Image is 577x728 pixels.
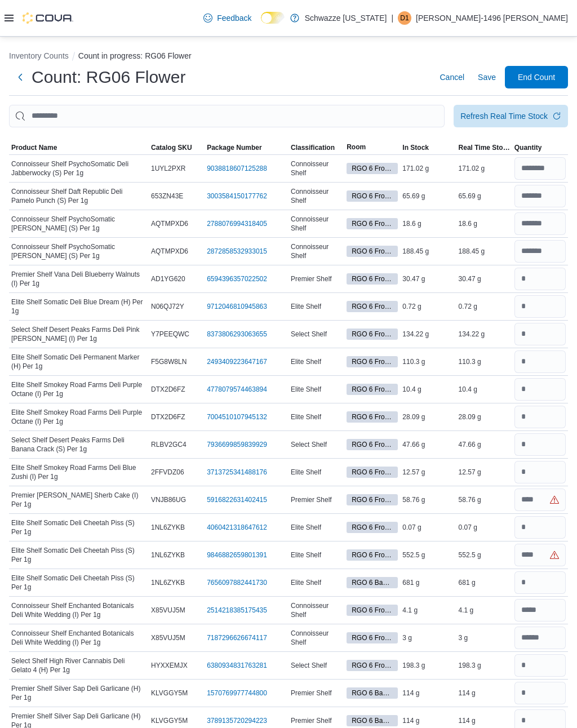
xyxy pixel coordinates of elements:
[151,302,184,311] span: N06QJ72Y
[347,143,366,152] span: Room
[151,551,185,560] span: 1NL6ZYKB
[291,187,342,205] span: Connoisseur Shelf
[347,660,398,671] span: RGO 6 Front Room
[291,357,321,366] span: Elite Shelf
[400,438,456,451] div: 47.66 g
[207,633,267,642] a: 7187296626674117
[32,66,185,88] h1: Count: RG06 Flower
[288,141,344,154] button: Classification
[456,355,512,369] div: 110.3 g
[11,518,147,536] span: Elite Shelf Somatic Deli Cheetah Piss (S) Per 1g
[456,659,512,672] div: 198.3 g
[291,468,321,477] span: Elite Shelf
[291,412,321,421] span: Elite Shelf
[9,51,69,60] button: Inventory Counts
[347,218,398,229] span: RGO 6 Front Room
[291,440,327,449] span: Select Shelf
[291,523,321,532] span: Elite Shelf
[199,7,256,29] a: Feedback
[151,578,185,587] span: 1NL6ZYKB
[352,246,393,256] span: RGO 6 Front Room
[352,412,393,422] span: RGO 6 Front Room
[9,50,568,64] nav: An example of EuiBreadcrumbs
[78,51,192,60] button: Count in progress: RG06 Flower
[456,162,512,175] div: 171.02 g
[435,66,469,88] button: Cancel
[400,162,456,175] div: 171.02 g
[347,190,398,202] span: RGO 6 Front Room
[352,384,393,394] span: RGO 6 Front Room
[207,661,267,670] a: 6380934831763281
[352,329,393,339] span: RGO 6 Front Room
[291,601,342,619] span: Connoisseur Shelf
[207,192,267,201] a: 3003584150177762
[291,274,332,283] span: Premier Shelf
[11,463,147,481] span: Elite Shelf Smokey Road Farms Deli Blue Zushi (I) Per 1g
[9,105,445,127] input: This is a search bar. After typing your query, hit enter to filter the results lower in the page.
[151,164,185,173] span: 1UYL2PXR
[512,141,568,154] button: Quantity
[11,143,57,152] span: Product Name
[207,495,267,504] a: 5916822631402415
[291,661,327,670] span: Select Shelf
[352,660,393,671] span: RGO 6 Front Room
[207,523,267,532] a: 4060421318647612
[347,605,398,616] span: RGO 6 Front Room
[347,246,398,257] span: RGO 6 Front Room
[456,327,512,341] div: 134.22 g
[11,491,147,509] span: Premier [PERSON_NAME] Sherb Cake (I) Per 1g
[456,217,512,230] div: 18.6 g
[291,242,342,260] span: Connoisseur Shelf
[291,578,321,587] span: Elite Shelf
[207,302,267,311] a: 9712046810945863
[400,465,456,479] div: 12.57 g
[400,521,456,534] div: 0.07 g
[11,436,147,454] span: Select Shelf Desert Peaks Farms Deli Banana Crack (S) Per 1g
[402,143,429,152] span: In Stock
[151,330,189,339] span: Y7PEEQWC
[11,546,147,564] span: Elite Shelf Somatic Deli Cheetah Piss (S) Per 1g
[454,105,568,127] button: Refresh Real Time Stock
[400,548,456,562] div: 552.5 g
[151,633,185,642] span: X85VUJ5M
[456,189,512,203] div: 65.69 g
[347,494,398,505] span: RGO 6 Front Room
[151,274,185,283] span: AD1YG620
[151,219,188,228] span: AQTMPXD6
[11,408,147,426] span: Elite Shelf Smokey Road Farms Deli Purple Octane (I) Per 1g
[11,574,147,592] span: Elite Shelf Somatic Deli Cheetah Piss (S) Per 1g
[23,12,73,24] img: Cova
[505,66,568,88] button: End Count
[207,143,261,152] span: Package Number
[352,605,393,615] span: RGO 6 Front Room
[416,11,568,25] p: [PERSON_NAME]-1496 [PERSON_NAME]
[207,274,267,283] a: 6594396357022502
[291,302,321,311] span: Elite Shelf
[151,440,187,449] span: RLBV2GC4
[217,12,251,24] span: Feedback
[347,329,398,340] span: RGO 6 Front Room
[291,716,332,725] span: Premier Shelf
[207,440,267,449] a: 7936699859839929
[261,12,285,24] input: Dark Mode
[518,72,555,83] span: End Count
[11,325,147,343] span: Select Shelf Desert Peaks Farms Deli Pink [PERSON_NAME] (I) Per 1g
[207,219,267,228] a: 2788076994318405
[151,247,188,256] span: AQTMPXD6
[151,385,185,394] span: DTX2D6FZ
[456,300,512,313] div: 0.72 g
[400,300,456,313] div: 0.72 g
[291,159,342,177] span: Connoisseur Shelf
[400,714,456,727] div: 114 g
[291,629,342,647] span: Connoisseur Shelf
[11,298,147,316] span: Elite Shelf Somatic Deli Blue Dream (H) Per 1g
[478,72,496,83] span: Save
[347,273,398,285] span: RGO 6 Front Room
[151,495,186,504] span: VNJB86UG
[151,468,184,477] span: 2FFVDZ06
[440,72,464,83] span: Cancel
[347,549,398,561] span: RGO 6 Front Room
[456,272,512,286] div: 30.47 g
[352,357,393,367] span: RGO 6 Front Room
[11,629,147,647] span: Connoisseur Shelf Enchanted Botanicals Deli White Wedding (I) Per 1g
